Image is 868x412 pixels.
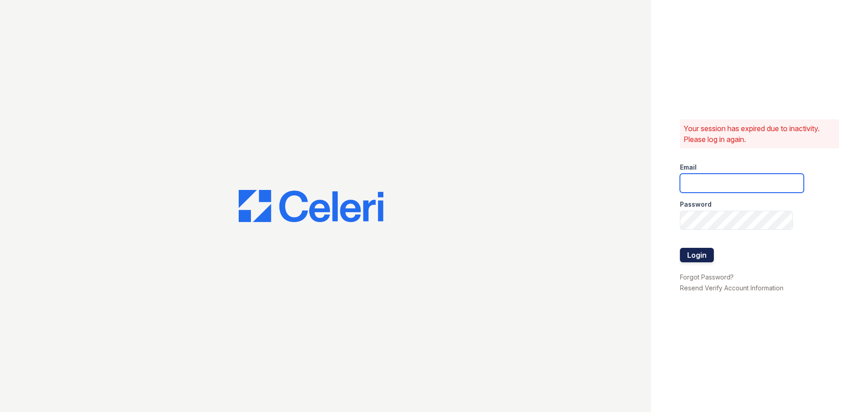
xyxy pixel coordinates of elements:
p: Your session has expired due to inactivity. Please log in again. [684,123,835,145]
button: Login [680,248,714,262]
img: CE_Logo_Blue-a8612792a0a2168367f1c8372b55b34899dd931a85d93a1a3d3e32e68fde9ad4.png [239,190,383,223]
a: Forgot Password? [680,273,734,281]
label: Email [680,163,697,172]
label: Password [680,200,712,209]
a: Resend Verify Account Information [680,284,783,292]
